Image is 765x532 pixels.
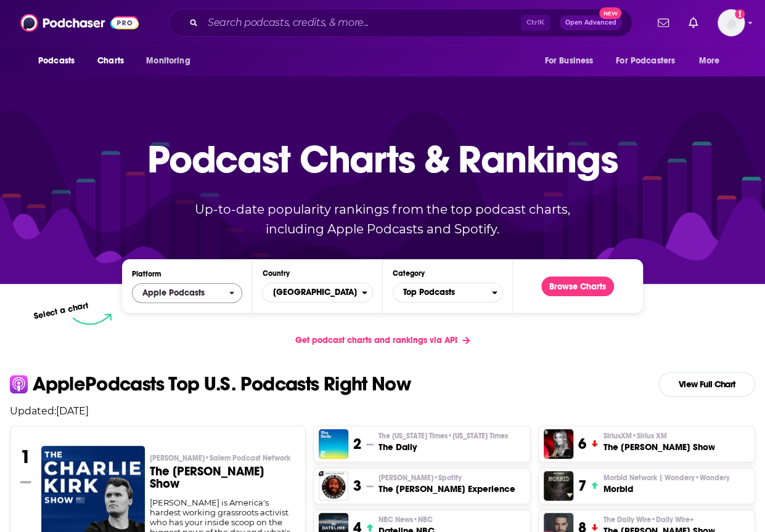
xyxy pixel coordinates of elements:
[413,515,433,524] span: • NBC
[448,432,508,440] span: • [US_STATE] Times
[603,431,714,453] a: SiriusXM•Sirius XMThe [PERSON_NAME] Show
[73,313,112,325] img: select arrow
[684,12,703,33] a: Show notifications dropdown
[521,15,550,31] span: Ctrl K
[631,432,666,440] span: • Sirius XM
[578,477,586,495] h3: 7
[97,52,124,70] span: Charts
[169,9,632,37] div: Search podcasts, credits, & more...
[694,474,729,482] span: • Wondery
[603,473,729,495] a: Morbid Network | Wondery•WonderyMorbid
[89,49,131,73] a: Charts
[150,465,296,490] h3: The [PERSON_NAME] Show
[690,49,735,73] button: open menu
[603,431,666,441] span: SiriusXM
[378,431,508,441] span: The [US_STATE] Times
[544,429,573,459] img: The Megyn Kelly Show
[353,435,361,453] h3: 2
[33,374,411,394] p: Apple Podcasts Top U.S. Podcasts Right Now
[603,431,714,441] p: SiriusXM • Sirius XM
[150,453,290,463] span: [PERSON_NAME]
[150,453,296,498] a: [PERSON_NAME]•Salem Podcast NetworkThe [PERSON_NAME] Show
[608,49,693,73] button: open menu
[30,49,91,73] button: open menu
[20,446,31,468] h3: 1
[378,473,462,483] span: [PERSON_NAME]
[378,473,515,483] p: Joe Rogan • Spotify
[319,429,348,459] img: The Daily
[295,335,457,345] span: Get podcast charts and rankings via API
[735,9,745,19] svg: Add a profile image
[378,483,515,495] h3: The [PERSON_NAME] Experience
[560,15,622,30] button: Open AdvancedNew
[658,372,755,397] a: View Full Chart
[536,49,608,73] button: open menu
[262,283,372,302] button: Countries
[10,375,28,393] img: apple Icon
[378,441,508,453] h3: The Daily
[433,474,462,482] span: • Spotify
[205,454,290,462] span: • Salem Podcast Network
[137,49,206,73] button: open menu
[541,276,614,296] button: Browse Charts
[142,289,205,297] span: Apple Podcasts
[603,441,714,453] h3: The [PERSON_NAME] Show
[132,283,242,303] button: open menu
[285,325,480,355] a: Get podcast charts and rankings via API
[653,12,674,33] a: Show notifications dropdown
[378,515,435,525] p: NBC News • NBC
[599,7,621,19] span: New
[616,52,675,70] span: For Podcasters
[393,282,492,303] span: Top Podcasts
[147,119,618,199] p: Podcast Charts & Rankings
[171,199,595,239] p: Up-to-date popularity rankings from the top podcast charts, including Apple Podcasts and Spotify.
[565,20,616,26] span: Open Advanced
[699,52,720,70] span: More
[378,473,515,495] a: [PERSON_NAME]•SpotifyThe [PERSON_NAME] Experience
[603,515,714,525] p: The Daily Wire • Daily Wire+
[38,52,75,70] span: Podcasts
[353,477,361,495] h3: 3
[378,431,508,453] a: The [US_STATE] Times•[US_STATE] TimesThe Daily
[319,471,348,501] img: The Joe Rogan Experience
[132,283,242,303] h2: Platforms
[578,435,586,453] h3: 6
[544,52,593,70] span: For Business
[603,473,729,483] span: Morbid Network | Wondery
[603,483,729,495] h3: Morbid
[263,282,361,303] span: [GEOGRAPHIC_DATA]
[150,453,296,463] p: Charlie Kirk • Salem Podcast Network
[203,13,521,33] input: Search podcasts, credits, & more...
[146,52,190,70] span: Monitoring
[544,471,573,501] img: Morbid
[718,9,745,36] button: Show profile menu
[603,473,729,483] p: Morbid Network | Wondery • Wondery
[603,515,693,525] span: The Daily Wire
[378,431,508,441] p: The New York Times • New York Times
[650,515,693,524] span: • Daily Wire+
[378,515,433,525] span: NBC News
[20,11,139,34] img: Podchaser - Follow, Share and Rate Podcasts
[393,283,503,302] button: Categories
[718,9,745,36] span: Logged in as evankrask
[718,9,745,36] img: User Profile
[33,300,90,321] p: Select a chart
